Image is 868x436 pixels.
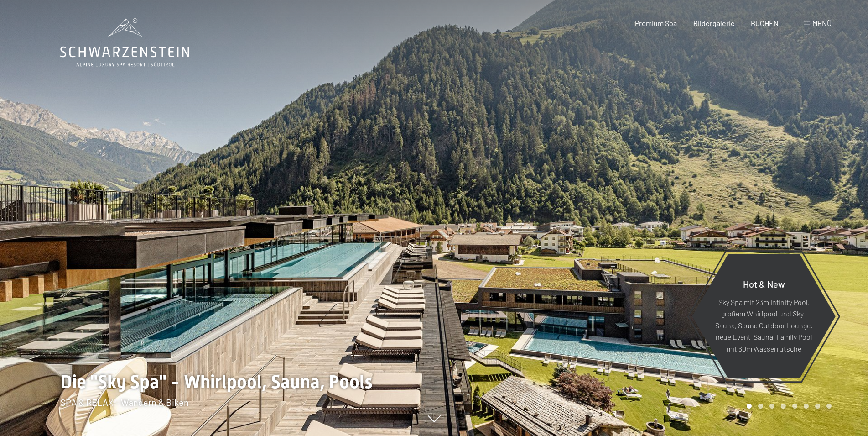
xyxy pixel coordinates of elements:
div: Carousel Pagination [743,404,832,409]
div: Carousel Page 8 [826,404,832,409]
div: Carousel Page 7 [815,404,820,409]
div: Carousel Page 4 [781,404,786,409]
span: Menü [812,19,832,27]
div: Carousel Page 1 (Current Slide) [747,404,752,409]
div: Carousel Page 5 [792,404,797,409]
p: Sky Spa mit 23m Infinity Pool, großem Whirlpool und Sky-Sauna, Sauna Outdoor Lounge, neue Event-S... [714,296,813,354]
a: Bildergalerie [693,19,735,27]
a: Premium Spa [635,19,677,27]
a: BUCHEN [751,19,779,27]
div: Carousel Page 2 [758,404,763,409]
div: Carousel Page 6 [804,404,809,409]
span: Hot & New [743,278,785,289]
div: Carousel Page 3 [769,404,774,409]
a: Hot & New Sky Spa mit 23m Infinity Pool, großem Whirlpool und Sky-Sauna, Sauna Outdoor Lounge, ne... [691,253,836,379]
